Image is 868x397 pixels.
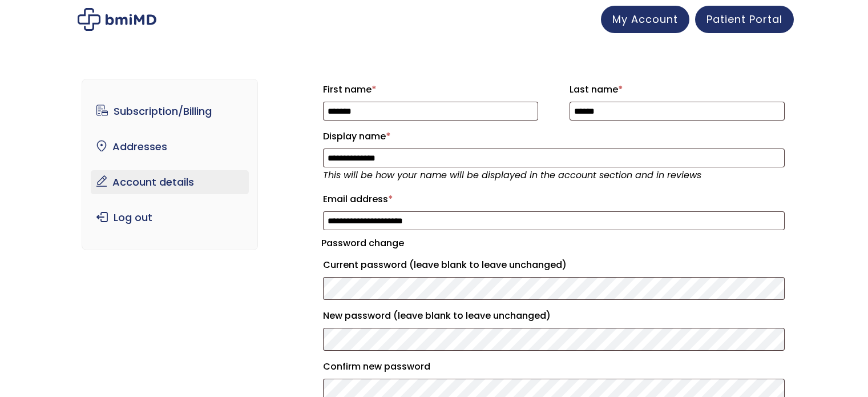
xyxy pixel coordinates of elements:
[91,99,249,123] a: Subscription/Billing
[323,307,785,325] label: New password (leave blank to leave unchanged)
[323,358,785,376] label: Confirm new password
[82,79,258,250] nav: Account pages
[323,256,785,274] label: Current password (leave blank to leave unchanged)
[612,12,678,26] span: My Account
[323,127,785,146] label: Display name
[323,81,538,99] label: First name
[706,12,782,26] span: Patient Portal
[321,235,404,251] legend: Password change
[91,170,249,194] a: Account details
[91,135,249,159] a: Addresses
[91,206,249,230] a: Log out
[695,6,794,33] a: Patient Portal
[570,81,785,99] label: Last name
[323,169,701,182] em: This will be how your name will be displayed in the account section and in reviews
[78,8,156,31] img: My account
[601,6,689,33] a: My Account
[323,190,785,208] label: Email address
